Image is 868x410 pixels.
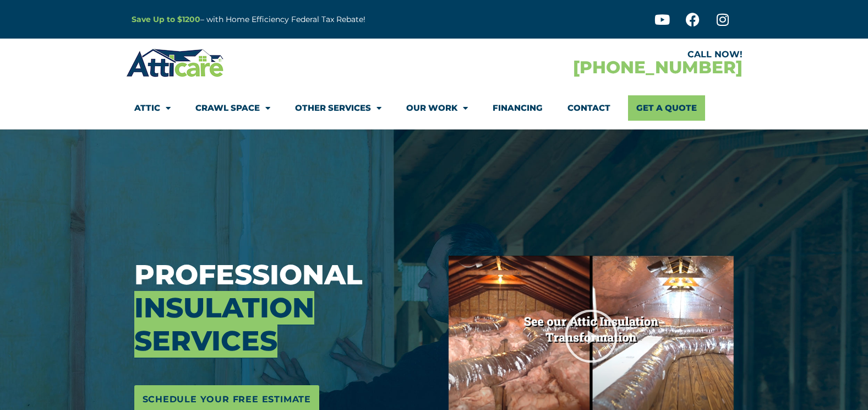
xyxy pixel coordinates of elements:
[134,291,314,358] span: Insulation Services
[564,309,619,364] div: Play Video
[195,95,270,121] a: Crawl Space
[567,95,610,121] a: Contact
[134,95,171,121] a: Attic
[628,95,705,121] a: Get A Quote
[134,258,433,358] h3: Professional
[406,95,468,121] a: Our Work
[434,50,743,59] div: CALL NOW!
[295,95,381,121] a: Other Services
[132,14,200,24] a: Save Up to $1200
[134,95,734,121] nav: Menu
[143,391,312,408] span: Schedule Your Free Estimate
[132,13,488,26] p: – with Home Efficiency Federal Tax Rebate!
[493,95,543,121] a: Financing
